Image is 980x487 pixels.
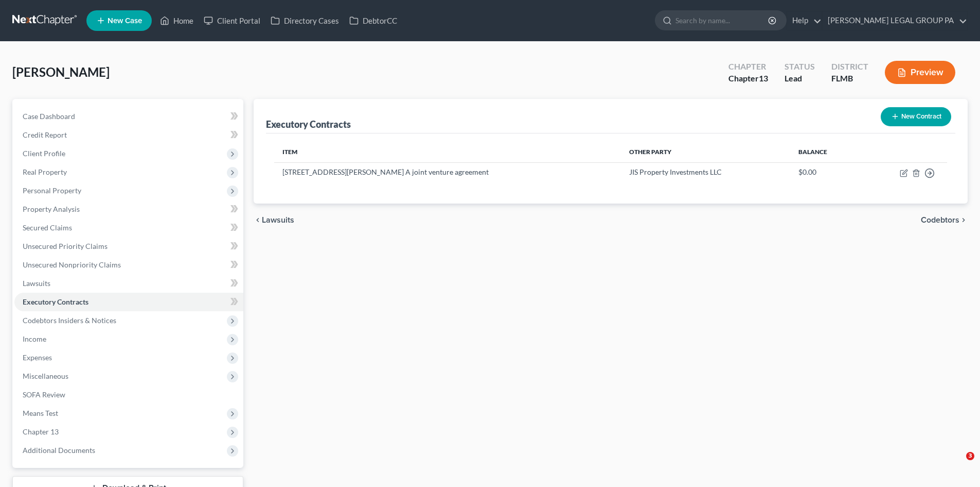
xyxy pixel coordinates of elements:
[23,316,116,325] span: Codebtors Insiders & Notices
[728,61,768,73] div: Chapter
[23,390,65,399] span: SOFA Review
[23,167,67,176] span: Real Property
[23,186,81,195] span: Personal Property
[23,130,67,139] span: Credit Report
[823,11,967,30] a: [PERSON_NAME] LEGAL GROUP PA
[23,334,46,343] span: Income
[728,73,768,85] div: Chapter
[14,256,243,274] a: Unsecured Nonpriority Claims
[23,427,59,436] span: Chapter 13
[155,11,199,30] a: Home
[831,61,868,73] div: District
[23,260,121,269] span: Unsecured Nonpriority Claims
[108,17,142,25] span: New Case
[266,118,351,130] div: Executory Contracts
[14,126,243,144] a: Credit Report
[23,205,80,213] span: Property Analysis
[14,274,243,293] a: Lawsuits
[23,242,108,250] span: Unsecured Priority Claims
[945,452,970,477] iframe: Intercom live chat
[885,61,955,84] button: Preview
[14,219,243,237] a: Secured Claims
[262,216,294,224] span: Lawsuits
[921,216,959,224] span: Codebtors
[14,293,243,311] a: Executory Contracts
[23,223,72,232] span: Secured Claims
[831,73,868,85] div: FLMB
[14,385,243,404] a: SOFA Review
[881,107,951,126] button: New Contract
[921,216,968,224] button: Codebtors chevron_right
[23,409,58,417] span: Means Test
[23,297,88,306] span: Executory Contracts
[12,64,110,79] span: [PERSON_NAME]
[254,216,262,224] i: chevron_left
[14,200,243,219] a: Property Analysis
[959,216,968,224] i: chevron_right
[23,446,95,455] span: Additional Documents
[787,11,822,30] a: Help
[254,216,294,224] button: chevron_left Lawsuits
[23,353,52,362] span: Expenses
[199,11,265,30] a: Client Portal
[274,142,620,162] th: Item
[23,112,75,121] span: Case Dashboard
[790,142,861,162] th: Balance
[621,142,791,162] th: Other Party
[23,279,50,288] span: Lawsuits
[265,11,344,30] a: Directory Cases
[23,149,65,158] span: Client Profile
[14,107,243,126] a: Case Dashboard
[790,162,861,182] td: $0.00
[23,372,68,380] span: Miscellaneous
[675,11,770,30] input: Search by name...
[966,452,974,460] span: 3
[344,11,402,30] a: DebtorCC
[621,162,791,182] td: JIS Property Investments LLC
[759,73,768,83] span: 13
[274,162,620,182] td: [STREET_ADDRESS][PERSON_NAME] A joint venture agreement
[14,237,243,256] a: Unsecured Priority Claims
[785,61,815,73] div: Status
[785,73,815,85] div: Lead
